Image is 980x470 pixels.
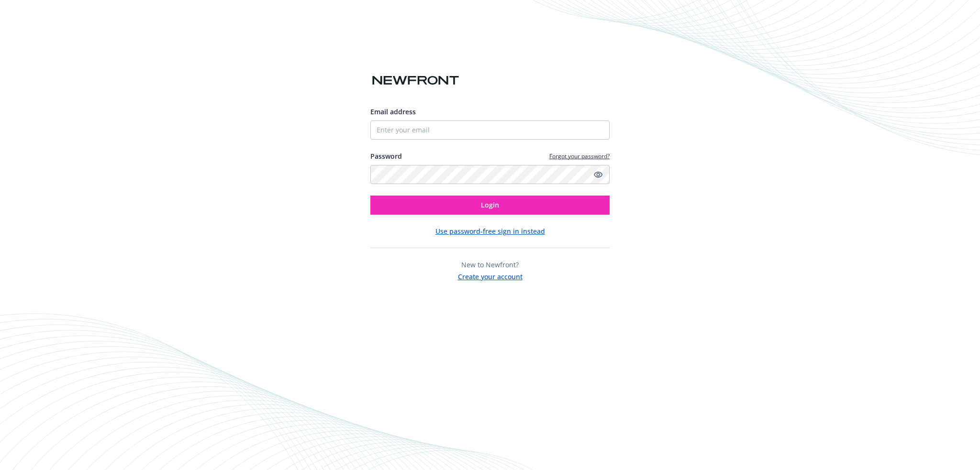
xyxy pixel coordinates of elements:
[370,120,610,140] input: Enter your email
[370,72,461,89] img: Newfront logo
[461,260,519,269] span: New to Newfront?
[435,226,545,236] button: Use password-free sign in instead
[370,151,402,161] label: Password
[458,270,523,282] button: Create your account
[481,200,499,209] span: Login
[370,107,416,116] span: Email address
[370,196,610,215] button: Login
[370,165,610,184] input: Enter your password
[549,152,610,160] a: Forgot your password?
[592,169,604,180] a: Show password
